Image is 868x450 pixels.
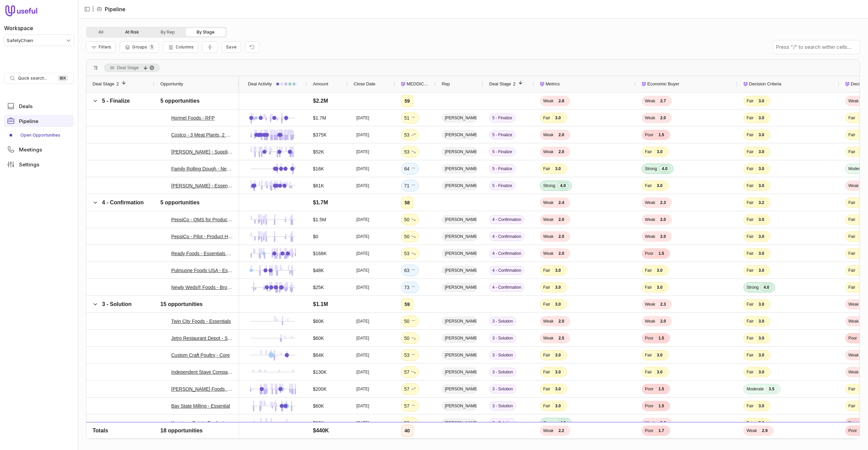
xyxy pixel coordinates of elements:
[99,44,111,49] span: Filters
[4,130,74,141] a: Open Opportunities
[356,132,369,138] time: [DATE]
[555,233,567,240] span: 2.0
[405,300,410,308] div: 59
[442,266,477,275] span: [PERSON_NAME]
[356,386,369,392] time: [DATE]
[4,130,74,141] div: Pipeline submenu
[540,76,630,92] div: Metrics
[171,182,233,190] a: [PERSON_NAME] - Essential (1->5 sites)
[848,234,855,239] span: Fair
[489,334,516,343] span: 3 - Solution
[747,335,754,341] span: Fair
[404,131,416,139] div: 53
[756,199,767,206] span: 3.2
[489,147,515,156] span: 5 - Finalize
[313,148,324,156] div: $52K
[848,217,855,222] span: Fair
[552,352,564,359] span: 3.0
[160,300,202,308] div: 15 opportunities
[747,352,754,358] span: Fair
[654,182,666,189] span: 3.0
[442,317,477,326] span: [PERSON_NAME]
[102,98,130,104] span: 5 - Finalize
[645,234,655,239] span: Weak
[747,251,754,256] span: Fair
[657,318,669,325] span: 2.0
[756,250,767,257] span: 3.0
[313,249,327,258] div: $168K
[313,334,324,342] div: $60K
[356,217,369,222] time: [DATE]
[555,318,567,325] span: 2.0
[356,251,369,256] time: [DATE]
[442,215,477,224] span: [PERSON_NAME]
[132,44,147,49] span: Groups
[248,80,272,88] span: Deal Activity
[356,319,369,324] time: [DATE]
[848,149,855,155] span: Fair
[19,104,33,109] span: Deals
[848,251,855,256] span: Fair
[57,75,68,82] kbd: ⌘ K
[645,98,655,104] span: Weak
[171,317,231,325] a: Twin City Foods - Essentials
[171,148,233,156] a: [PERSON_NAME] - Supplier + Essentials
[747,132,754,138] span: Fair
[163,41,198,53] button: Columns
[411,182,416,190] span: No change
[848,302,859,307] span: Weak
[645,183,652,188] span: Fair
[120,41,159,53] button: Group Pipeline
[411,165,416,173] span: No change
[555,148,567,155] span: 2.0
[404,266,416,274] div: 63
[171,419,233,427] a: Keystone Potato Products - Essentials + Supplier x 2 locations
[171,131,233,139] a: Costco - 3 Meat Plants, 2 Packing Plants
[756,98,767,104] span: 3.0
[655,250,667,257] span: 1.5
[747,200,754,205] span: Fair
[555,250,567,257] span: 2.0
[747,166,754,171] span: Fair
[222,41,241,53] button: Create a new saved view
[404,165,416,173] div: 64
[654,369,666,375] span: 3.0
[171,249,233,258] a: Ready Foods - Essentials (4 Sites), Supplier
[186,28,225,36] button: By Stage
[552,267,564,274] span: 3.0
[405,199,410,207] div: 58
[356,166,369,171] time: [DATE]
[645,115,655,121] span: Weak
[171,334,233,342] a: Jetro Restaurant Depot - Supplier
[848,98,859,104] span: Weak
[411,114,416,122] span: No change
[543,285,550,290] span: Fair
[102,301,132,307] span: 3 - Solution
[747,149,754,155] span: Fair
[848,200,855,205] span: Fair
[404,232,416,241] div: 50
[104,64,160,72] div: Row Groups
[657,115,669,121] span: 2.0
[313,182,324,190] div: $61K
[489,130,515,139] span: 5 - Finalize
[411,283,416,291] span: No change
[102,200,144,205] span: 4 - Confirmation
[171,402,230,410] a: Bay State Milling - Essential
[848,183,859,188] span: Weak
[226,44,237,49] span: Save
[543,132,553,138] span: Weak
[647,80,679,88] span: Economic Buyer
[171,165,233,173] a: Family Rolling Dough - New Deal
[761,284,772,291] span: 4.0
[313,368,327,376] div: $130K
[404,182,416,190] div: 71
[489,317,516,326] span: 3 - Solution
[557,182,569,189] span: 4.0
[489,283,524,292] span: 4 - Confirmation
[4,24,33,32] label: Workspace
[171,368,233,376] a: Independent Stave Company - New Deal
[356,369,369,375] time: [DATE]
[442,232,477,241] span: [PERSON_NAME]
[442,181,477,190] span: [PERSON_NAME]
